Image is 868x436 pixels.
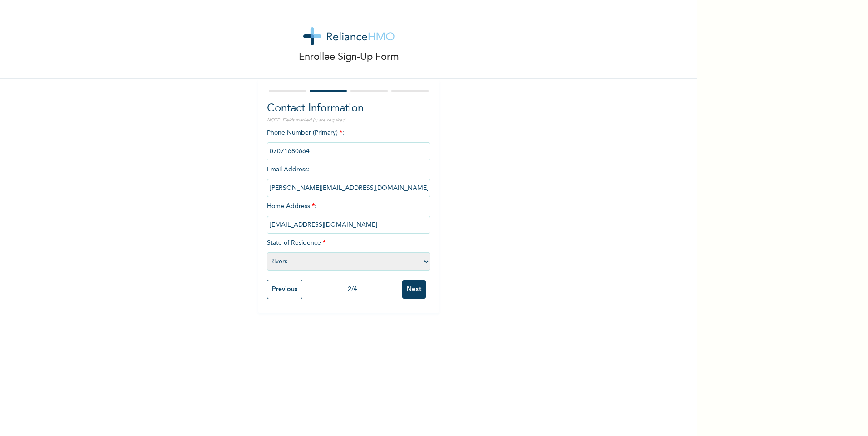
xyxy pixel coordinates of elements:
span: State of Residence [267,240,430,265]
span: Home Address : [267,203,430,228]
input: Previous [267,280,302,299]
div: 2 / 4 [302,285,402,294]
p: Enrollee Sign-Up Form [299,50,399,65]
span: Email Address : [267,166,430,191]
p: NOTE: Fields marked (*) are required [267,117,430,124]
input: Enter home address [267,216,430,234]
span: Phone Number (Primary) : [267,130,430,155]
h2: Contact Information [267,101,430,117]
input: Enter email Address [267,179,430,197]
img: logo [303,27,395,45]
input: Enter Primary Phone Number [267,142,430,160]
input: Next [402,280,426,299]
